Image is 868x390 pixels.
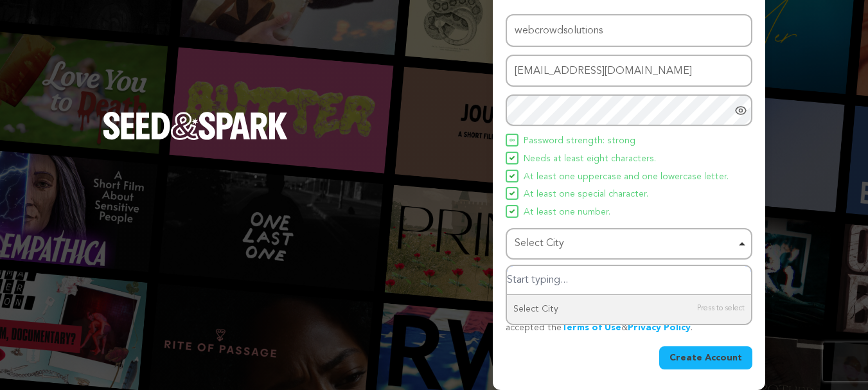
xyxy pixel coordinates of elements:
input: Name [506,14,752,47]
img: Seed&Spark Icon [509,137,515,143]
img: Seed&Spark Icon [509,209,515,214]
a: Show password as plain text. Warning: this will display your password on the screen. [734,104,747,117]
input: Select City [507,266,751,295]
img: Seed&Spark Icon [509,191,515,196]
img: Seed&Spark Icon [509,155,515,161]
span: Password strength: strong [524,134,635,149]
img: Seed&Spark Logo [103,112,288,140]
a: Privacy Policy [628,323,691,332]
span: At least one number. [524,205,610,220]
img: Seed&Spark Icon [509,173,515,179]
span: At least one special character. [524,187,648,202]
a: Terms of Use [562,323,621,332]
a: Seed&Spark Homepage [103,112,288,166]
input: Email address [506,55,752,87]
div: Select City [515,235,736,253]
span: Needs at least eight characters. [524,152,656,167]
span: At least one uppercase and one lowercase letter. [524,170,729,185]
div: Select City [507,295,751,324]
button: Create Account [659,346,752,369]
